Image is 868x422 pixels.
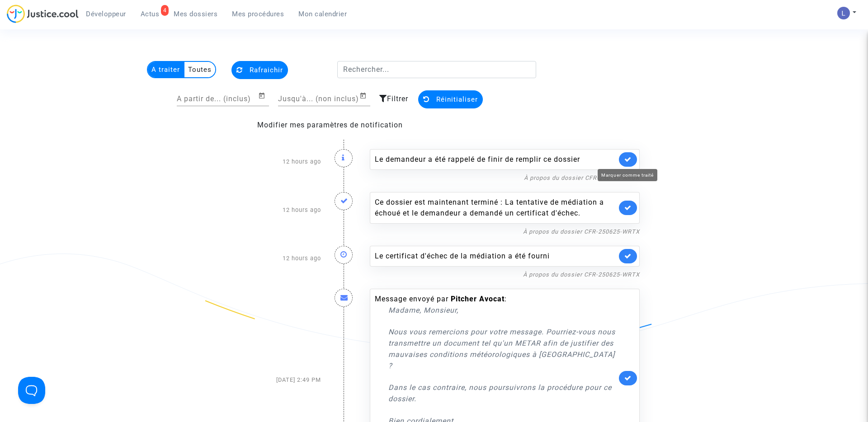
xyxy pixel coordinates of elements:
[231,61,288,79] button: Rafraichir
[222,183,328,237] div: 12 hours ago
[451,295,505,303] b: Pitcher Avocat
[387,94,408,103] span: Filtrer
[258,90,269,101] button: Open calendar
[388,382,617,404] p: Dans le cas contraire, nous poursuivrons la procédure pour ce dossier.
[86,10,126,18] span: Développeur
[375,251,617,262] div: Le certificat d'échec de la médiation a été fourni
[375,197,617,219] div: Ce dossier est maintenant terminé : La tentative de médiation a échoué et le demandeur a demandé ...
[141,10,160,18] span: Actus
[232,10,284,18] span: Mes procédures
[257,121,403,129] a: Modifier mes paramètres de notification
[79,7,133,21] a: Développeur
[388,326,617,371] p: Nous vous remercions pour votre message. Pourriez-vous nous transmettre un document tel qu'un MET...
[837,7,850,19] img: AATXAJzI13CaqkJmx-MOQUbNyDE09GJ9dorwRvFSQZdH=s96-c
[388,305,617,316] p: Madame, Monsieur,
[436,95,478,103] span: Réinitialiser
[161,5,169,16] div: 4
[523,271,640,278] a: À propos du dossier CFR-250625-WRTX
[222,237,328,280] div: 12 hours ago
[222,140,328,183] div: 12 hours ago
[225,7,291,21] a: Mes procédures
[375,154,617,165] div: Le demandeur a été rappelé de finir de remplir ce dossier
[418,90,483,108] button: Réinitialiser
[133,7,167,21] a: 4Actus
[291,7,354,21] a: Mon calendrier
[250,66,283,74] span: Rafraichir
[337,61,537,78] input: Rechercher...
[523,228,640,235] a: À propos du dossier CFR-250625-WRTX
[7,5,79,23] img: jc-logo.svg
[298,10,347,18] span: Mon calendrier
[174,10,217,18] span: Mes dossiers
[18,377,45,404] iframe: Help Scout Beacon - Open
[148,62,184,77] multi-toggle-item: A traiter
[359,90,370,101] button: Open calendar
[166,7,225,21] a: Mes dossiers
[184,62,215,77] multi-toggle-item: Toutes
[524,174,640,181] a: À propos du dossier CFR-250722-ARGK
